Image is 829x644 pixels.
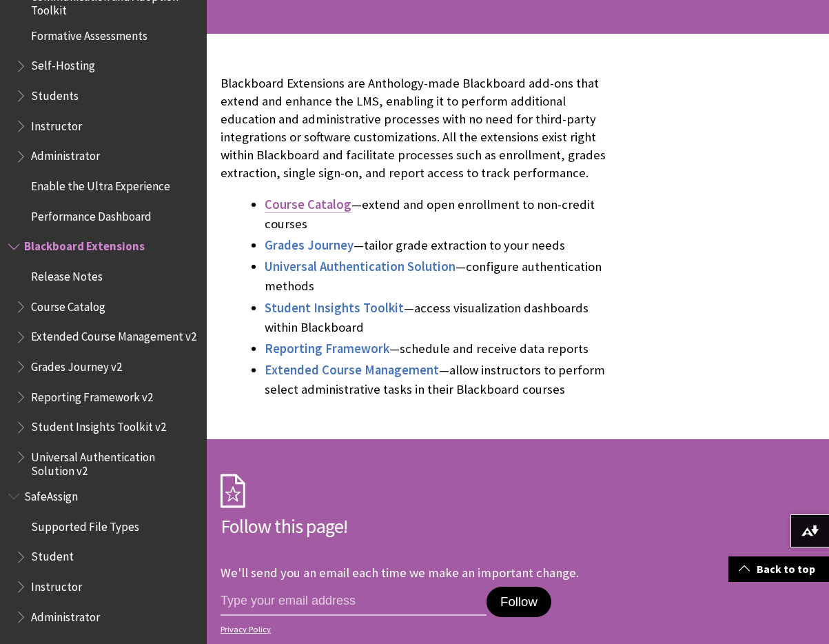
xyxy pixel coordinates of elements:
[31,24,147,43] span: Formative Assessments
[265,257,611,296] li: —configure authentication methods
[31,205,152,223] span: Performance Dashboard
[265,341,389,356] span: Reporting Framework
[265,197,351,212] span: Course Catalog
[265,362,439,379] a: Extended Course Management
[265,197,351,213] a: Course Catalog
[24,235,145,254] span: Blackboard Extensions
[31,325,196,344] span: Extended Course Management v2
[31,445,197,478] span: Universal Authentication Solution v2
[31,545,74,564] span: Student
[31,54,95,73] span: Self-Hosting
[221,74,611,183] p: Blackboard Extensions are Anthology-made Blackboard add-ons that extend and enhance the LMS, enab...
[221,474,245,508] img: Subscription Icon
[265,300,404,316] a: Student Insights Toolkit
[221,565,579,581] p: We'll send you an email each time we make an important change.
[31,416,166,434] span: Student Insights Toolkit v2
[24,485,78,503] span: SafeAssign
[8,485,198,628] nav: Book outline for Blackboard SafeAssign
[265,259,456,274] span: Universal Authentication Solution
[265,237,354,253] span: Grades Journey
[31,114,82,133] span: Instructor
[265,195,611,234] li: —extend and open enrollment to non-credit courses
[8,235,198,479] nav: Book outline for Blackboard Extensions
[487,587,551,617] button: Follow
[31,385,153,404] span: Reporting Framework v2
[221,587,487,616] input: email address
[265,236,611,255] li: —tailor grade extraction to your needs
[31,575,82,594] span: Instructor
[265,339,611,359] li: —schedule and receive data reports
[31,515,139,534] span: Supported File Types
[265,341,389,357] a: Reporting Framework
[265,299,611,337] li: —access visualization dashboards within Blackboard
[31,265,103,283] span: Release Notes
[265,361,611,399] li: —allow instructors to perform select administrative tasks in their Blackboard courses
[31,355,122,374] span: Grades Journey v2
[221,512,634,541] h2: Follow this page!
[31,295,105,314] span: Course Catalog
[265,362,439,378] span: Extended Course Management
[728,556,829,582] a: Back to top
[265,237,354,254] a: Grades Journey
[31,174,170,193] span: Enable the Ultra Experience
[31,605,100,624] span: Administrator
[31,145,100,163] span: Administrator
[265,259,456,275] a: Universal Authentication Solution
[221,625,630,634] a: Privacy Policy
[31,84,79,103] span: Students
